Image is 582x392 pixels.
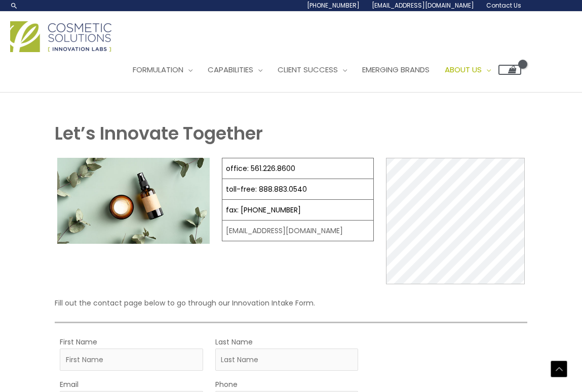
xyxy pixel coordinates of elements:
strong: Let’s Innovate Together [55,121,263,146]
a: Formulation [125,55,200,85]
a: About Us [437,55,498,85]
input: First Name [60,349,203,371]
a: Capabilities [200,55,270,85]
a: office: 561.226.8600 [226,163,295,173]
label: Phone [215,378,238,391]
img: Contact page image for private label skincare manufacturer Cosmetic solutions shows a skin care b... [57,158,210,243]
span: Formulation [133,64,183,75]
span: [PHONE_NUMBER] [307,1,360,10]
label: Email [60,378,79,391]
a: fax: [PHONE_NUMBER] [226,205,301,215]
span: Contact Us [486,1,521,10]
nav: Site Navigation [118,55,521,85]
a: Client Success [270,55,355,85]
label: First Name [60,335,97,349]
td: [EMAIL_ADDRESS][DOMAIN_NAME] [222,221,374,241]
span: Capabilities [208,64,253,75]
input: Last Name [215,349,358,371]
a: toll-free: 888.883.0540 [226,184,307,194]
span: Client Success [278,64,338,75]
span: [EMAIL_ADDRESS][DOMAIN_NAME] [372,1,474,10]
span: About Us [445,64,482,75]
a: View Shopping Cart, empty [498,65,521,75]
img: Cosmetic Solutions Logo [10,21,111,52]
a: Search icon link [10,2,18,10]
a: Emerging Brands [355,55,437,85]
p: Fill out the contact page below to go through our Innovation Intake Form. [55,296,527,310]
span: Emerging Brands [362,64,430,75]
label: Last Name [215,335,253,349]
